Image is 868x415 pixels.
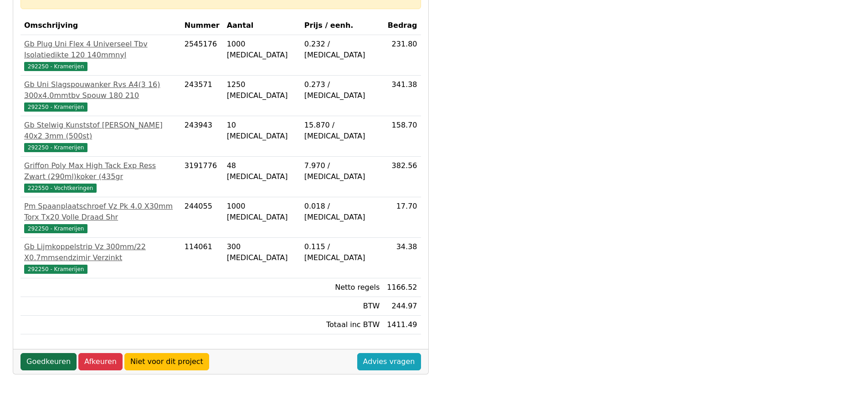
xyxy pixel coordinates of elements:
td: 382.56 [383,157,421,197]
td: 244055 [181,197,223,238]
a: Pm Spaanplaatschroef Vz Pk 4.0 X30mm Torx Tx20 Volle Draad Shr292250 - Kramerijen [24,201,177,234]
span: 292250 - Kramerijen [24,102,87,112]
span: 292250 - Kramerijen [24,224,87,233]
div: Griffon Poly Max High Tack Exp Ress Zwart (290ml)koker (435gr [24,160,177,182]
td: 158.70 [383,116,421,157]
td: Totaal inc BTW [301,316,384,334]
div: 0.232 / [MEDICAL_DATA] [304,39,380,61]
span: 292250 - Kramerijen [24,62,87,71]
a: Afkeuren [78,353,123,370]
div: 1250 [MEDICAL_DATA] [227,79,297,101]
td: BTW [301,297,384,316]
td: Netto regels [301,278,384,297]
span: 292250 - Kramerijen [24,265,87,274]
div: 1000 [MEDICAL_DATA] [227,39,297,61]
div: Gb Lijmkoppelstrip Vz 300mm/22 X0.7mmsendzimir Verzinkt [24,241,177,263]
div: Pm Spaanplaatschroef Vz Pk 4.0 X30mm Torx Tx20 Volle Draad Shr [24,201,177,223]
td: 34.38 [383,238,421,278]
div: 10 [MEDICAL_DATA] [227,120,297,142]
th: Aantal [223,16,301,35]
th: Bedrag [383,16,421,35]
a: Niet voor dit project [124,353,209,370]
td: 243571 [181,76,223,116]
div: 0.018 / [MEDICAL_DATA] [304,201,380,223]
div: Gb Stelwig Kunststof [PERSON_NAME] 40x2 3mm (500st) [24,120,177,142]
th: Nummer [181,16,223,35]
span: 222550 - Vochtkeringen [24,184,97,193]
td: 2545176 [181,35,223,76]
div: 300 [MEDICAL_DATA] [227,241,297,263]
a: Gb Plug Uni Flex 4 Universeel Tbv Isolatiedikte 120 140mmnyl292250 - Kramerijen [24,39,177,72]
div: 7.970 / [MEDICAL_DATA] [304,160,380,182]
div: 15.870 / [MEDICAL_DATA] [304,120,380,142]
td: 341.38 [383,76,421,116]
th: Omschrijving [21,16,181,35]
a: Gb Lijmkoppelstrip Vz 300mm/22 X0.7mmsendzimir Verzinkt292250 - Kramerijen [24,241,177,274]
div: 1000 [MEDICAL_DATA] [227,201,297,223]
td: 243943 [181,116,223,157]
a: Gb Uni Slagspouwanker Rvs A4(3 16) 300x4.0mmtbv Spouw 180 210292250 - Kramerijen [24,79,177,112]
th: Prijs / eenh. [301,16,384,35]
a: Goedkeuren [21,353,77,370]
div: 48 [MEDICAL_DATA] [227,160,297,182]
a: Griffon Poly Max High Tack Exp Ress Zwart (290ml)koker (435gr222550 - Vochtkeringen [24,160,177,193]
div: 0.273 / [MEDICAL_DATA] [304,79,380,101]
td: 244.97 [383,297,421,316]
div: Gb Uni Slagspouwanker Rvs A4(3 16) 300x4.0mmtbv Spouw 180 210 [24,79,177,101]
div: 0.115 / [MEDICAL_DATA] [304,241,380,263]
td: 1166.52 [383,278,421,297]
td: 114061 [181,238,223,278]
a: Advies vragen [357,353,421,370]
td: 1411.49 [383,316,421,334]
a: Gb Stelwig Kunststof [PERSON_NAME] 40x2 3mm (500st)292250 - Kramerijen [24,120,177,153]
td: 3191776 [181,157,223,197]
td: 17.70 [383,197,421,238]
td: 231.80 [383,35,421,76]
div: Gb Plug Uni Flex 4 Universeel Tbv Isolatiedikte 120 140mmnyl [24,39,177,61]
span: 292250 - Kramerijen [24,143,87,152]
